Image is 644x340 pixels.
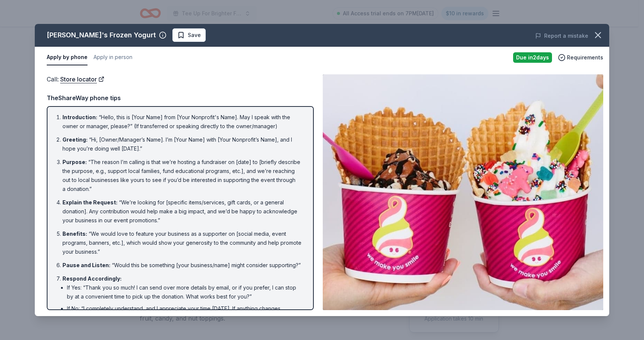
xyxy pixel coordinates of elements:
[67,283,303,301] li: If Yes: “Thank you so much! I can send over more details by email, or if you prefer, I can stop b...
[47,29,156,41] div: [PERSON_NAME]'s Frozen Yogurt
[62,261,303,270] li: “Would this be something [your business/name] might consider supporting?”
[47,93,314,103] div: TheShareWay phone tips
[62,275,122,282] span: Respond Accordingly :
[188,31,201,40] span: Save
[323,74,603,310] img: Image for Menchie's Frozen Yogurt
[62,135,303,153] li: “Hi, [Owner/Manager’s Name]. I’m [Your Name] with [Your Nonprofit’s Name], and I hope you’re doin...
[62,199,117,205] span: Explain the Request :
[62,229,303,256] li: “We would love to feature your business as a supporter on [social media, event programs, banners,...
[93,50,132,65] button: Apply in person
[62,114,97,120] span: Introduction :
[172,28,206,42] button: Save
[62,159,87,165] span: Purpose :
[535,31,588,40] button: Report a mistake
[67,304,303,331] li: If No: “I completely understand, and I appreciate your time [DATE]. If anything changes or if you...
[567,53,603,62] span: Requirements
[62,136,88,143] span: Greeting :
[62,198,303,225] li: “We’re looking for [specific items/services, gift cards, or a general donation]. Any contribution...
[62,113,303,131] li: “Hello, this is [Your Name] from [Your Nonprofit's Name]. May I speak with the owner or manager, ...
[62,158,303,194] li: “The reason I’m calling is that we’re hosting a fundraiser on [date] to [briefly describe the pur...
[513,52,552,63] div: Due in 2 days
[47,74,314,84] div: Call :
[558,53,603,62] button: Requirements
[62,262,110,268] span: Pause and Listen :
[47,50,88,65] button: Apply by phone
[60,74,104,84] a: Store locator
[62,231,87,237] span: Benefits :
